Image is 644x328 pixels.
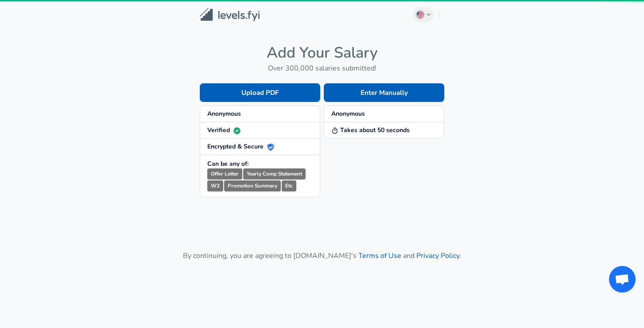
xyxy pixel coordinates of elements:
[416,251,459,261] a: Privacy Policy
[207,109,241,118] strong: Anonymous
[207,168,242,180] small: Offer Letter
[207,160,248,168] strong: Can be any of:
[417,11,424,18] img: English (US)
[200,43,444,62] h4: Add Your Salary
[200,62,444,74] h6: Over 300,000 salaries submitted!
[207,180,223,191] small: W2
[282,180,296,191] small: Etc
[331,109,365,118] strong: Anonymous
[200,8,260,22] img: Levels.fyi
[358,251,401,261] a: Terms of Use
[207,126,241,134] strong: Verified
[609,266,636,293] div: Open chat
[324,83,444,102] button: Enter Manually
[200,83,320,102] button: Upload PDF
[207,142,274,151] strong: Encrypted & Secure
[243,168,306,180] small: Yearly Comp Statement
[331,126,410,134] strong: Takes about 50 seconds
[413,7,434,22] button: English (US)
[224,180,281,191] small: Promotion Summary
